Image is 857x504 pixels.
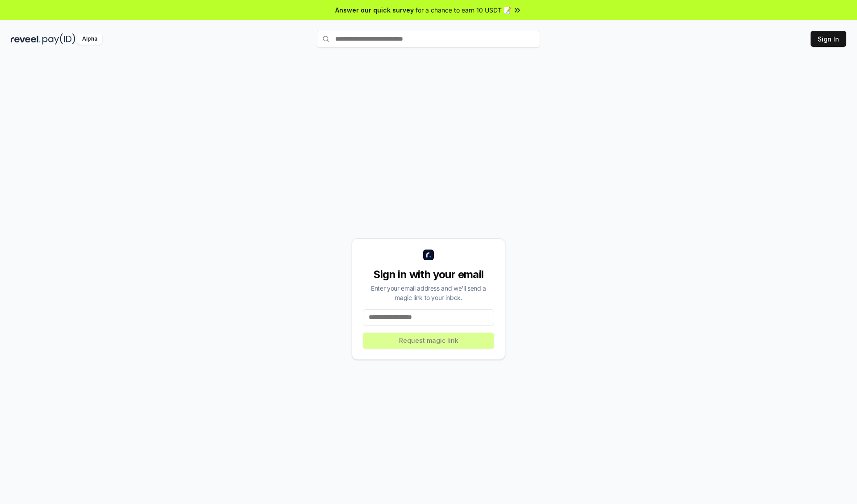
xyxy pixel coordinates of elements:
div: Enter your email address and we’ll send a magic link to your inbox. [363,283,494,302]
div: Alpha [77,33,102,45]
img: pay_id [42,33,75,45]
img: reveel_dark [11,33,41,45]
button: Sign In [811,31,846,47]
span: for a chance to earn 10 USDT 📝 [416,5,511,15]
span: Answer our quick survey [335,5,414,15]
div: Sign in with your email [363,267,494,282]
img: logo_small [423,250,434,260]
